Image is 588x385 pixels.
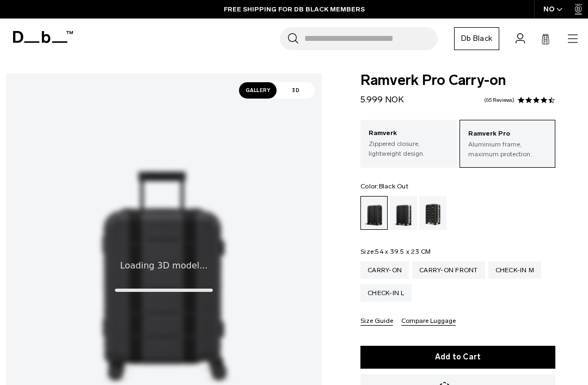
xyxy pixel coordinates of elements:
span: 5.999 NOK [360,94,404,105]
p: Ramverk [369,128,449,139]
span: 3D [277,82,315,99]
a: Check-in M [488,261,542,279]
span: Black Out [379,182,408,190]
legend: Size: [360,248,431,255]
button: Add to Cart [360,346,555,369]
p: Zippered closure, lightweight design. [369,139,449,158]
a: 65 reviews [484,97,514,103]
span: Gallery [239,82,277,99]
p: Aluminium frame, maximum protection. [468,139,547,159]
button: Size Guide [360,317,393,326]
span: 54 x 39.5 x 23 CM [375,248,431,255]
a: FREE SHIPPING FOR DB BLACK MEMBERS [224,4,365,14]
a: Db Black [454,27,499,50]
a: Ramverk Zippered closure, lightweight design. [360,120,457,167]
a: Check-in L [360,284,412,302]
a: Black Out [360,196,388,230]
a: Carry-on Front [412,261,485,279]
a: Silver [390,196,417,230]
a: Db x New Amsterdam Surf Association [419,196,446,230]
p: Ramverk Pro [468,129,547,139]
button: Compare Luggage [401,317,456,326]
a: Carry-on [360,261,409,279]
span: Ramverk Pro Carry-on [360,74,555,88]
legend: Color: [360,183,408,190]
